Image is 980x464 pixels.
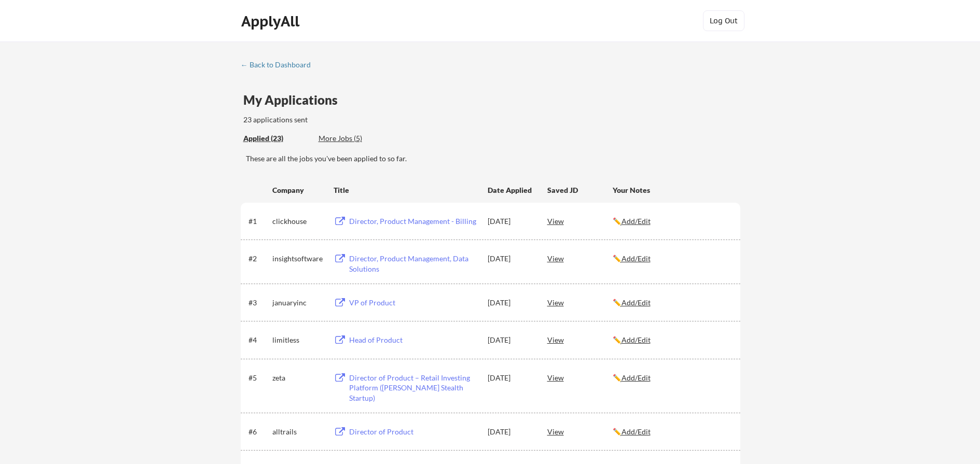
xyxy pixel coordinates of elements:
div: ← Back to Dashboard [241,61,319,68]
div: Date Applied [488,185,533,195]
div: ✏️ [613,216,731,227]
a: ← Back to Dashboard [241,61,319,71]
div: ✏️ [613,427,731,437]
div: zeta [272,373,324,383]
div: #2 [249,254,269,264]
div: VP of Product [349,298,478,308]
div: [DATE] [488,254,533,264]
div: clickhouse [272,216,324,227]
div: More Jobs (5) [319,133,395,144]
div: Your Notes [613,185,731,195]
div: ApplyAll [241,12,302,30]
div: Director of Product [349,427,478,437]
div: [DATE] [488,373,533,383]
div: These are all the jobs you've been applied to so far. [246,153,740,164]
div: #5 [249,373,269,383]
div: #3 [249,298,269,308]
div: View [547,368,613,387]
div: ✏️ [613,254,731,264]
div: insightsoftware [272,254,324,264]
div: [DATE] [488,298,533,308]
div: Director, Product Management - Billing [349,216,478,227]
div: ✏️ [613,373,731,383]
div: Director of Product – Retail Investing Platform ([PERSON_NAME] Stealth Startup) [349,373,478,403]
div: Company [272,185,324,195]
div: Saved JD [547,180,613,199]
div: ✏️ [613,335,731,345]
div: ✏️ [613,298,731,308]
button: Log Out [703,10,744,31]
div: januaryinc [272,298,324,308]
div: Head of Product [349,335,478,345]
div: View [547,293,613,312]
u: Add/Edit [622,298,651,307]
div: These are job applications we think you'd be a good fit for, but couldn't apply you to automatica... [319,133,395,144]
div: #4 [249,335,269,345]
div: My Applications [243,94,346,106]
div: 23 applications sent [243,115,444,125]
div: View [547,422,613,441]
div: Director, Product Management, Data Solutions [349,254,478,274]
u: Add/Edit [622,335,651,344]
div: View [547,330,613,349]
div: Title [334,185,478,195]
u: Add/Edit [622,427,651,436]
div: limitless [272,335,324,345]
div: [DATE] [488,335,533,345]
div: #1 [249,216,269,227]
div: alltrails [272,427,324,437]
div: Applied (23) [243,133,311,144]
u: Add/Edit [622,373,651,382]
u: Add/Edit [622,217,651,226]
div: View [547,212,613,230]
div: View [547,249,613,268]
div: #6 [249,427,269,437]
u: Add/Edit [622,254,651,263]
div: [DATE] [488,216,533,227]
div: These are all the jobs you've been applied to so far. [243,133,311,144]
div: [DATE] [488,427,533,437]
